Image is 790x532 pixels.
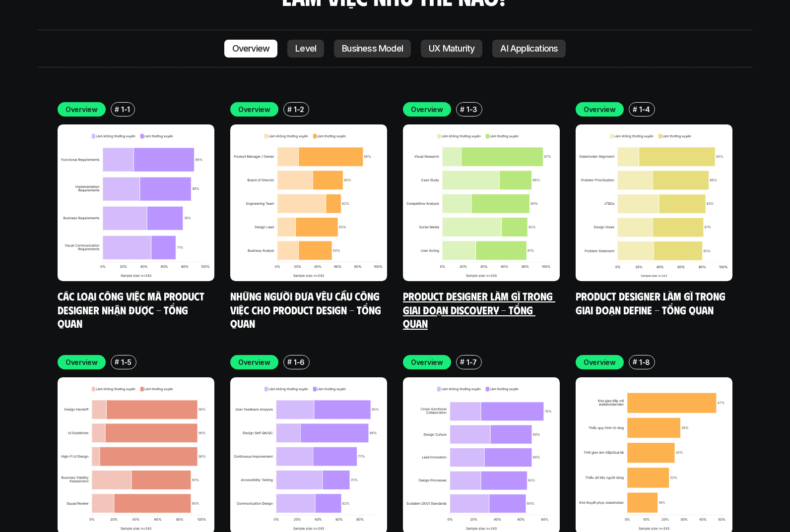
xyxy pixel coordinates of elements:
[295,44,316,54] p: Level
[238,357,270,367] p: Overview
[66,357,98,367] p: Overview
[584,104,616,115] p: Overview
[66,104,98,115] p: Overview
[287,358,292,365] h6: #
[287,106,292,113] h6: #
[115,106,119,113] h6: #
[633,358,637,365] h6: #
[421,40,482,58] a: UX Maturity
[115,358,119,365] h6: #
[230,289,384,330] a: Những người đưa yêu cầu công việc cho Product Design - Tổng quan
[238,104,270,115] p: Overview
[294,104,304,115] p: 1-2
[500,44,558,54] p: AI Applications
[411,357,443,367] p: Overview
[342,44,403,54] p: Business Model
[232,44,270,54] p: Overview
[466,104,477,115] p: 1-3
[403,289,555,330] a: Product Designer làm gì trong giai đoạn Discovery - Tổng quan
[576,289,728,316] a: Product Designer làm gì trong giai đoạn Define - Tổng quan
[584,357,616,367] p: Overview
[429,44,474,54] p: UX Maturity
[460,106,464,113] h6: #
[121,104,130,115] p: 1-1
[639,357,650,367] p: 1-8
[294,357,305,367] p: 1-6
[58,289,207,330] a: Các loại công việc mà Product Designer nhận được - Tổng quan
[466,357,477,367] p: 1-7
[334,40,411,58] a: Business Model
[224,40,278,58] a: Overview
[121,357,132,367] p: 1-5
[460,358,464,365] h6: #
[639,104,650,115] p: 1-4
[287,40,324,58] a: Level
[633,106,637,113] h6: #
[411,104,443,115] p: Overview
[492,40,566,58] a: AI Applications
